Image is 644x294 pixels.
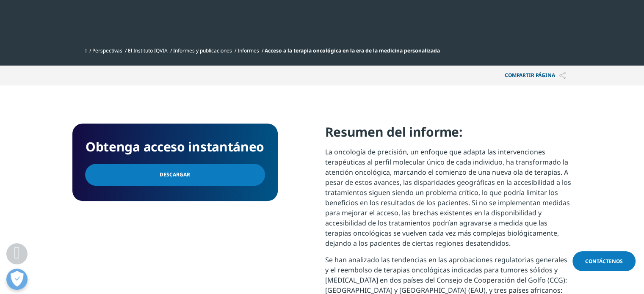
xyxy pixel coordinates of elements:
[265,47,440,54] font: Acceso a la terapia oncológica en la era de la medicina personalizada
[128,47,168,54] a: El Instituto IQVIA
[505,71,555,79] font: Compartir PÁGINA
[86,138,264,155] font: Obtenga acceso instantáneo
[92,47,122,54] a: Perspectivas
[498,66,572,85] button: Compartir PÁGINACompartir PÁGINA
[6,269,28,290] button: Abrir preferencias
[572,251,636,271] a: Contáctenos
[325,123,462,140] font: Resumen del informe:
[173,47,232,54] a: Informes y publicaciones
[585,258,623,265] font: Contáctenos
[238,47,259,54] a: Informes
[559,72,566,79] img: Compartir PÁGINA
[160,171,190,178] font: Descargar
[325,147,571,248] font: La oncología de precisión, un enfoque que adapta las intervenciones terapéuticas al perfil molecu...
[85,164,265,186] a: Descargar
